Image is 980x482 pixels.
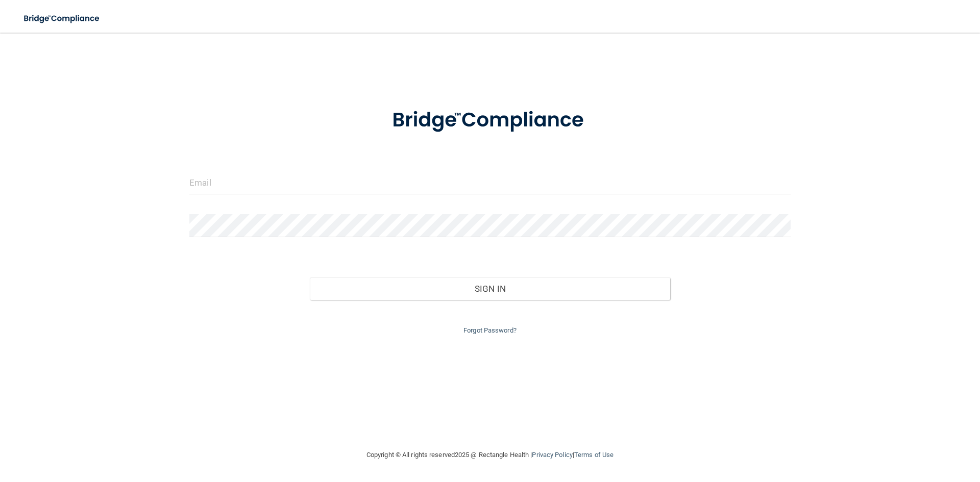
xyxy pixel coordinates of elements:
[310,277,671,300] button: Sign In
[15,8,109,29] img: bridge_compliance_login_screen.278c3ca4.svg
[189,171,791,194] input: Email
[574,451,614,459] a: Terms of Use
[304,439,676,471] div: Copyright © All rights reserved 2025 @ Rectangle Health | |
[371,94,609,147] img: bridge_compliance_login_screen.278c3ca4.svg
[463,326,517,334] a: Forgot Password?
[532,451,572,459] a: Privacy Policy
